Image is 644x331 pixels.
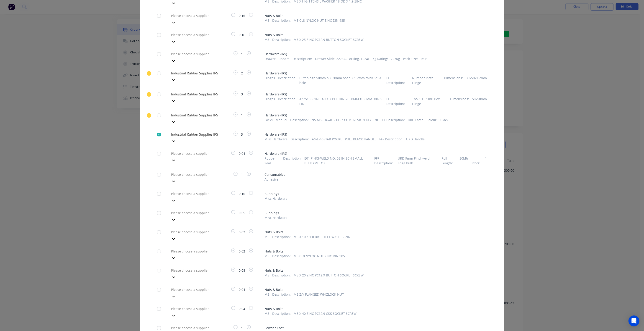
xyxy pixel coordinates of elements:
span: M5 [265,273,269,278]
span: Black [440,118,448,122]
span: 0.16 [236,13,248,18]
span: M8 [265,37,269,42]
span: Drawer Runners [265,56,290,61]
span: Powder Coat [265,326,487,330]
span: 3 [239,132,246,137]
span: 50x50mm [472,97,487,106]
span: Desctription : [292,56,312,61]
span: Description : [272,234,291,239]
span: AZ2510B ZINC ALLOY BLK HINGE 50MM X 50MM 304SS PIN [299,97,383,106]
span: 0.02 [236,249,248,254]
div: Open Intercom Messenger [629,315,639,326]
span: Kg Rating : [372,56,388,61]
span: Dimensions : [450,97,469,106]
span: Description : [272,254,291,258]
span: Dimensions : [444,76,463,85]
span: FFF Description : [381,118,405,122]
span: Number Plate Hinge [412,76,441,85]
span: Description : [290,137,309,142]
span: Hardware (IRS) [265,113,487,118]
span: 0.04 [236,151,248,156]
span: Nuts & Bolts [265,268,487,273]
span: Rubber Seal [265,156,280,165]
span: Nuts & Bolts [265,306,487,311]
span: Description : [283,156,302,165]
span: M5 X 10 X 1.0 BRT STEEL WASHER ZINC [294,234,353,239]
span: FFF Desctrption : [375,156,395,165]
span: M5 [265,292,269,297]
span: M5 Z/Y FLANGED WHIZLOCK NUT [294,292,344,297]
span: Locks [265,118,273,122]
span: Drawer Slide, 227KG, Locking, 1524L [315,56,369,61]
span: Tool/CTC/URD Box Hinge [412,97,447,106]
span: AS-EP-0516B POCKET PULL BLACK HANDLE [312,137,376,142]
span: Hinges [265,76,275,85]
span: 1 [239,326,246,330]
span: Misc Hardware [265,137,288,142]
span: Misc Hardware [265,196,288,201]
span: Consumables [265,172,487,177]
span: URD Latch [408,118,423,122]
span: Nuts & Bolts [265,13,487,18]
span: M8 X 25 ZINC PC12.9 BUTTON SOCKET SCREW [294,37,364,42]
span: 0.05 [236,210,248,215]
span: Description : [290,118,309,122]
span: NS MS 816-AU -1K57 COMPRESION KEY 570 [312,118,378,122]
span: E01 PINCHWELD NO. 051N SCH SMALL BULB ON TOP [305,156,372,165]
span: FFF Description : [379,137,403,142]
span: 0.08 [236,268,248,273]
span: 1 [239,52,246,56]
span: Colour : [426,118,437,122]
span: 0.16 [236,191,248,196]
span: Description : [272,292,291,297]
span: M5 X 20 ZINC PC12.9 BUTTON SOCKET SCREW [294,273,364,278]
span: Manual [276,118,287,122]
span: M5 CL8 NYLOC NUT ZINC DIN 985 [294,254,345,258]
span: Hardware (IRS) [265,71,487,76]
span: Bunnings [265,210,487,215]
span: Butt hinge 50mm h X 38mm open X 1.2mm thick S/S 4 hole [299,76,384,85]
span: 0.16 [236,32,248,37]
span: Misc Hardware [265,215,288,220]
span: Hinges [265,97,275,106]
span: Pack Size : [403,56,418,61]
span: In Stock : [472,156,482,165]
span: Hardware (IRS) [265,52,487,56]
span: 0.04 [236,287,248,292]
span: Description : [272,311,291,316]
span: 1 [485,156,487,165]
span: Description : [272,18,291,23]
span: FFF Description : [387,76,409,85]
span: Pair [421,56,427,61]
span: 38x50x1.2mm [466,76,487,85]
span: M8 CL8 NYLOC NUT ZINC DIN 985 [294,18,345,23]
span: URD Handle [406,137,425,142]
span: 0.02 [236,230,248,234]
span: Description : [278,76,296,85]
span: M8 [265,18,269,23]
span: Roll Length : [441,156,457,165]
span: M5 X 40 ZINC PC12.9 CSK SOCKET SCREW [294,311,357,316]
span: Nuts & Bolts [265,249,487,254]
span: 2 [239,71,246,76]
span: 1 [239,113,246,118]
span: Nuts & Bolts [265,287,487,292]
span: 3 [239,92,246,97]
span: Hardware (IRS) [265,132,487,137]
span: Hardware (IRS) [265,92,487,97]
span: FFF Description : [386,97,409,106]
span: URD 9mm Pinchweld, Edge Bulb [398,156,439,165]
span: Description : [278,97,296,106]
span: Bunnings [265,191,487,196]
span: M5 [265,254,269,258]
span: M5 [265,311,269,316]
span: Nuts & Bolts [265,32,487,37]
span: Adhesive [265,177,279,182]
span: Hardware (IRS) [265,151,487,156]
span: Description : [272,273,291,278]
span: 1 [239,172,246,177]
span: Nuts & Bolts [265,230,487,234]
span: 50Mtr [459,156,469,165]
span: 227Kg [391,56,400,61]
span: M5 [265,234,269,239]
